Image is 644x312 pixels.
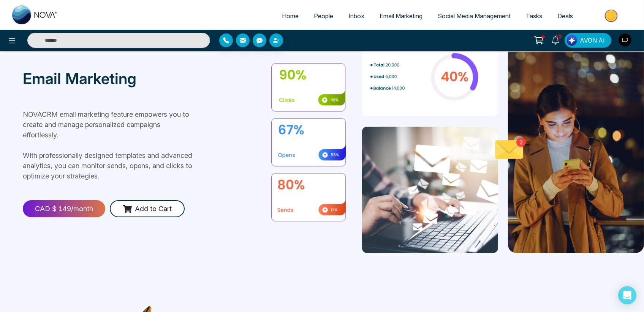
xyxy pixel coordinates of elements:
[546,33,565,46] a: 10+
[550,9,581,23] a: Deals
[526,12,542,20] span: Tasks
[348,12,364,20] span: Inbox
[584,7,639,24] img: Market-place.gif
[518,9,550,23] a: Tasks
[23,200,105,217] div: CAD $ 149 /month
[271,32,644,253] img: file not found
[380,12,422,20] span: Email Marketing
[314,12,333,20] span: People
[438,12,511,20] span: Social Media Management
[341,9,372,23] a: Inbox
[306,9,341,23] a: People
[12,5,58,24] img: Nova CRM Logo
[566,35,577,46] img: Lead Flow
[557,12,573,20] span: Deals
[274,9,306,23] a: Home
[23,109,197,181] p: NOVACRM email marketing feature empowers you to create and manage personalized campaigns effortle...
[430,9,518,23] a: Social Media Management
[618,286,636,304] div: Open Intercom Messenger
[23,67,271,90] p: Email Marketing
[372,9,430,23] a: Email Marketing
[565,33,611,48] button: AVON AI
[619,33,631,46] img: User Avatar
[555,33,562,40] span: 10+
[580,36,605,45] span: AVON AI
[110,200,185,217] button: Add to Cart
[282,12,299,20] span: Home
